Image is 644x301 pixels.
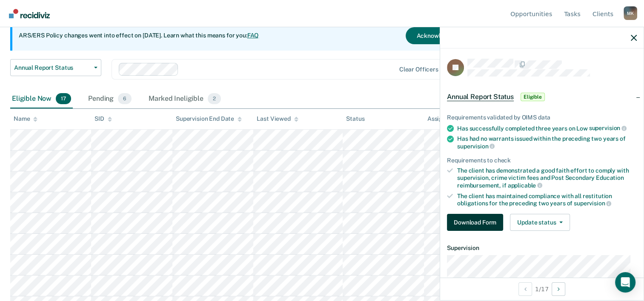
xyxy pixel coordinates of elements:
[14,115,37,122] div: Name
[624,6,637,20] div: M K
[447,114,637,121] div: Requirements validated by OIMS data
[552,282,565,296] button: Next Opportunity
[440,278,644,300] div: 1 / 17
[440,83,644,111] div: Annual Report StatusEligible
[447,93,514,101] span: Annual Report Status
[447,214,503,231] button: Download Form
[457,135,637,150] div: Has had no warrants issued within the preceding two years of
[521,93,545,101] span: Eligible
[447,157,637,164] div: Requirements to check
[86,90,133,108] div: Pending
[457,143,495,150] span: supervision
[406,27,487,44] button: Acknowledge & Close
[447,214,507,231] a: Navigate to form link
[518,282,532,296] button: Previous Opportunity
[624,6,637,20] button: Profile dropdown button
[510,214,570,231] button: Update status
[19,31,259,40] p: ARS/ERS Policy changes went into effect on [DATE]. Learn what this means for you:
[447,244,637,252] dt: Supervision
[9,9,50,18] img: Recidiviz
[56,93,71,104] span: 17
[147,90,223,108] div: Marked Ineligible
[589,125,627,131] span: supervision
[94,115,112,122] div: SID
[176,115,242,122] div: Supervision End Date
[457,125,637,132] div: Has successfully completed three years on Low
[208,93,221,104] span: 2
[10,90,73,108] div: Eligible Now
[346,115,364,122] div: Status
[508,182,542,189] span: applicable
[457,167,637,189] div: The client has demonstrated a good faith effort to comply with supervision, crime victim fees and...
[615,272,635,292] div: Open Intercom Messenger
[118,93,132,104] span: 6
[257,115,298,122] div: Last Viewed
[14,64,91,71] span: Annual Report Status
[399,66,438,73] div: Clear officers
[574,200,611,207] span: supervision
[247,32,259,39] a: FAQ
[427,115,467,122] div: Assigned to
[457,193,637,207] div: The client has maintained compliance with all restitution obligations for the preceding two years of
